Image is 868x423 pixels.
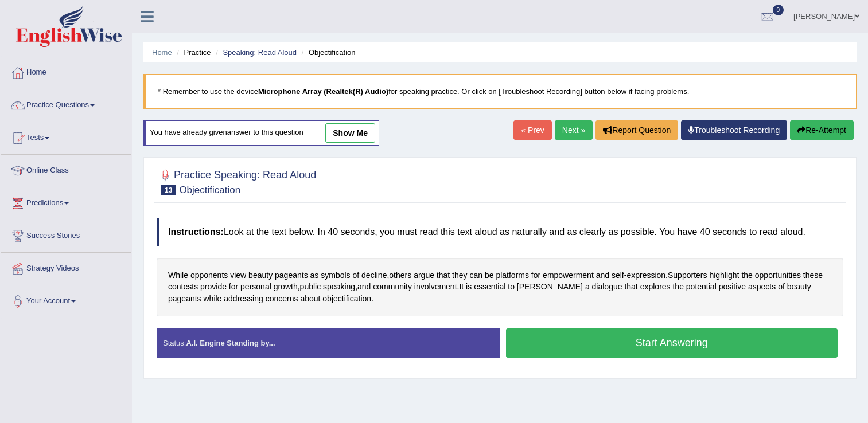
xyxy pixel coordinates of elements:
[224,293,263,305] span: Click to see word definition
[469,269,482,281] span: Click to see word definition
[223,48,297,57] a: Speaking: Read Aloud
[352,269,359,281] span: Click to see word definition
[1,57,131,85] a: Home
[143,120,379,146] div: You have already given answer to this question
[152,48,172,57] a: Home
[585,281,590,293] span: Click to see word definition
[496,269,529,281] span: Click to see word definition
[323,281,355,293] span: Click to see word definition
[555,120,593,140] a: Next »
[596,269,609,281] span: Click to see word definition
[1,253,131,281] a: Strategy Videos
[230,269,246,281] span: Click to see word definition
[161,185,176,195] span: 13
[459,281,464,293] span: Click to see word definition
[592,281,622,293] span: Click to see word definition
[624,281,637,293] span: Click to see word definition
[787,281,811,293] span: Click to see word definition
[1,122,131,151] a: Tests
[266,293,298,305] span: Click to see word definition
[204,293,222,305] span: Click to see word definition
[513,120,551,140] a: « Prev
[240,281,271,293] span: Click to see word definition
[322,293,371,305] span: Click to see word definition
[485,269,494,281] span: Click to see word definition
[508,281,515,293] span: Click to see word definition
[506,328,838,358] button: Start Answering
[719,281,746,293] span: Click to see word definition
[686,281,717,293] span: Click to see word definition
[321,269,350,281] span: Click to see word definition
[531,269,540,281] span: Click to see word definition
[543,269,594,281] span: Click to see word definition
[168,269,188,281] span: Click to see word definition
[612,269,624,281] span: Click to see word definition
[803,269,823,281] span: Click to see word definition
[773,5,784,15] span: 0
[157,258,843,316] div: , - . , , . .
[300,293,320,305] span: Click to see word definition
[186,339,275,347] strong: A.I. Engine Standing by...
[157,218,843,246] h4: Look at the text below. In 40 seconds, you must read this text aloud as naturally and as clearly ...
[357,281,371,293] span: Click to see word definition
[755,269,801,281] span: Click to see word definition
[157,328,500,358] div: Status:
[748,281,776,293] span: Click to see word definition
[1,187,131,216] a: Predictions
[681,120,787,140] a: Troubleshoot Recording
[741,269,752,281] span: Click to see word definition
[299,47,356,58] li: Objectification
[1,220,131,249] a: Success Stories
[452,269,467,281] span: Click to see word definition
[595,120,678,140] button: Report Question
[626,269,665,281] span: Click to see word definition
[248,269,273,281] span: Click to see word definition
[168,293,201,305] span: Click to see word definition
[325,123,375,143] a: show me
[668,269,707,281] span: Click to see word definition
[1,285,131,314] a: Your Account
[672,281,683,293] span: Click to see word definition
[310,269,319,281] span: Click to see word definition
[168,227,224,237] b: Instructions:
[709,269,739,281] span: Click to see word definition
[168,281,198,293] span: Click to see word definition
[640,281,671,293] span: Click to see word definition
[437,269,450,281] span: Click to see word definition
[474,281,505,293] span: Click to see word definition
[258,87,388,96] b: Microphone Array (Realtek(R) Audio)
[361,269,387,281] span: Click to see word definition
[157,167,316,195] h2: Practice Speaking: Read Aloud
[275,269,308,281] span: Click to see word definition
[179,185,240,195] small: Objectification
[790,120,854,140] button: Re-Attempt
[414,269,434,281] span: Click to see word definition
[174,47,211,58] li: Practice
[200,281,227,293] span: Click to see word definition
[143,74,857,109] blockquote: * Remember to use the device for speaking practice. Or click on [Troubleshoot Recording] button b...
[274,281,298,293] span: Click to see word definition
[517,281,583,293] span: Click to see word definition
[300,281,321,293] span: Click to see word definition
[1,155,131,183] a: Online Class
[466,281,472,293] span: Click to see word definition
[373,281,412,293] span: Click to see word definition
[389,269,411,281] span: Click to see word definition
[229,281,238,293] span: Click to see word definition
[1,89,131,118] a: Practice Questions
[190,269,228,281] span: Click to see word definition
[778,281,785,293] span: Click to see word definition
[414,281,457,293] span: Click to see word definition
